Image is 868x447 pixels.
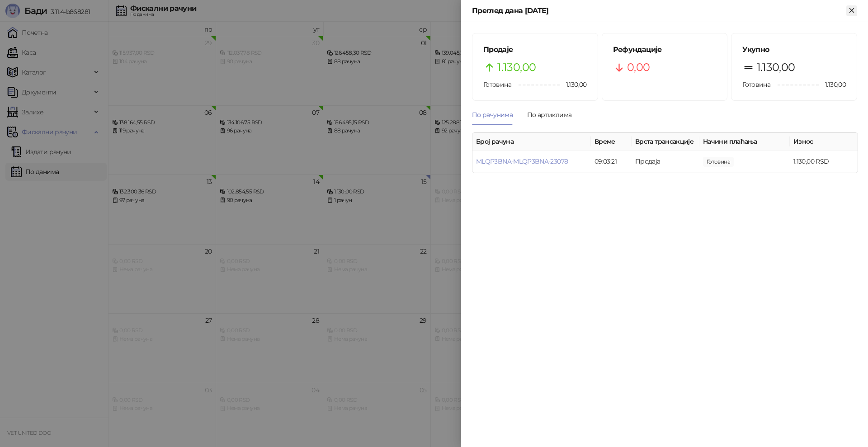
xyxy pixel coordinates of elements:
td: 1.130,00 RSD [790,151,858,173]
span: 1.130,00 [819,80,846,89]
th: Износ [790,133,858,151]
h5: Укупно [742,44,846,55]
td: 09:03:21 [591,151,632,173]
h5: Продаје [483,44,587,55]
th: Време [591,133,632,151]
span: Готовина [742,80,770,89]
th: Врста трансакције [632,133,699,151]
div: По рачунима [472,110,513,120]
span: 1.130,00 [703,157,734,167]
div: Преглед дана [DATE] [472,5,846,16]
span: 1.130,00 [497,59,536,76]
span: 0,00 [627,59,650,76]
th: Број рачуна [472,133,591,151]
th: Начини плаћања [699,133,790,151]
td: Продаја [632,151,699,173]
h5: Рефундације [613,44,717,55]
a: MLQP3BNA-MLQP3BNA-23078 [476,157,568,165]
span: Готовина [483,80,511,89]
span: 1.130,00 [757,59,795,76]
div: По артиклима [527,110,571,120]
span: 1.130,00 [560,80,587,89]
button: Close [846,5,857,16]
